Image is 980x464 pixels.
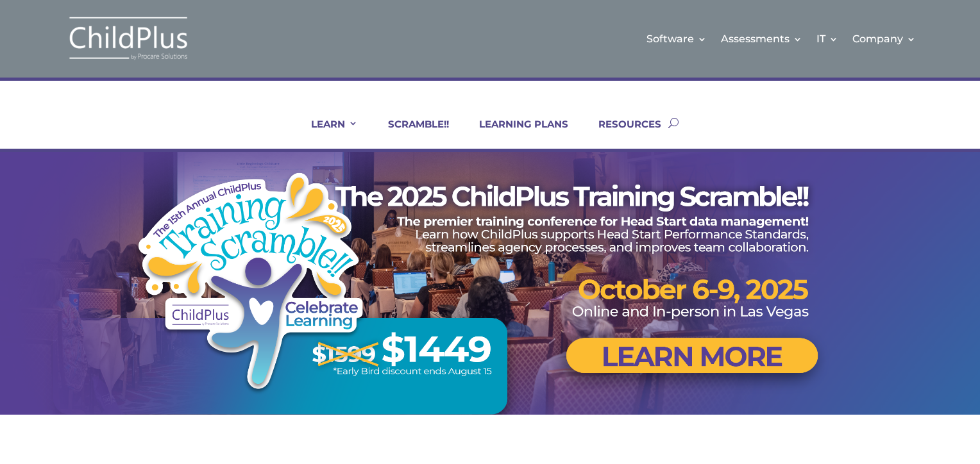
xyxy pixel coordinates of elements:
a: IT [816,13,838,65]
a: RESOURCES [582,118,661,149]
a: LEARNING PLANS [463,118,568,149]
a: SCRAMBLE!! [372,118,449,149]
a: Company [852,13,916,65]
a: LEARN [295,118,358,149]
a: Software [646,13,707,65]
a: Assessments [721,13,802,65]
